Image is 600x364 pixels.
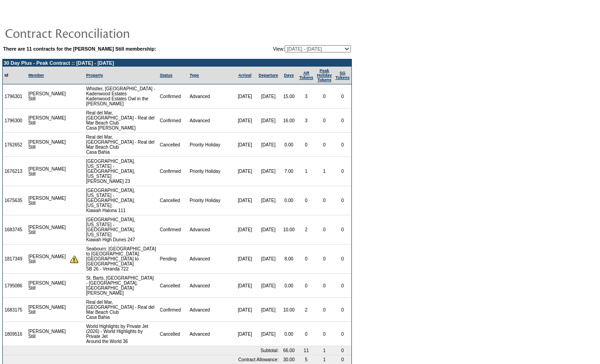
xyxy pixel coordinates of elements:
td: 0 [315,274,334,298]
td: 1683175 [3,298,27,322]
td: Priority Holiday [188,157,234,186]
td: 0 [315,322,334,346]
td: 0 [334,346,351,355]
td: 0 [297,244,315,274]
td: 3 [297,109,315,133]
td: World Highlights by Private Jet (2026) - World Highlights by Private Jet Around the World 36 [84,322,158,346]
a: Days [284,73,294,78]
td: Confirmed [158,215,188,244]
td: 0 [334,157,351,186]
td: Confirmed [158,157,188,186]
td: 10.00 [281,298,297,322]
td: 2 [297,215,315,244]
td: 1796300 [3,109,27,133]
td: 1 [297,157,315,186]
td: 8.00 [281,244,297,274]
td: Cancelled [158,133,188,157]
a: Member [28,73,44,78]
a: Type [190,73,199,78]
td: Advanced [188,244,234,274]
a: SGTokens [335,71,350,80]
td: Cancelled [158,186,188,215]
td: Cancelled [158,322,188,346]
td: 1795086 [3,274,27,298]
td: 0 [334,84,351,109]
td: [PERSON_NAME] Still [27,298,68,322]
a: ARTokens [299,71,313,80]
td: 1796301 [3,84,27,109]
img: pgTtlContractReconciliation.gif [5,24,187,42]
td: 7.00 [281,157,297,186]
td: Advanced [188,84,234,109]
td: Cancelled [158,274,188,298]
td: 3 [297,84,315,109]
td: [DATE] [234,244,256,274]
td: 0 [334,215,351,244]
td: 30.00 [281,355,297,364]
a: Status [160,73,173,78]
td: 66.00 [281,346,297,355]
img: There are insufficient days and/or tokens to cover this reservation [70,255,78,263]
td: [PERSON_NAME] Still [27,84,68,109]
td: [DATE] [256,274,281,298]
td: [PERSON_NAME] Still [27,322,68,346]
td: 5 [297,355,315,364]
td: [PERSON_NAME] Still [27,109,68,133]
td: [DATE] [234,157,256,186]
td: Advanced [188,215,234,244]
td: 0 [334,355,351,364]
td: 0 [315,133,334,157]
td: [DATE] [234,109,256,133]
td: [DATE] [256,298,281,322]
td: 0 [297,274,315,298]
td: Subtotal: [3,346,281,355]
td: 1809516 [3,322,27,346]
td: 16.00 [281,109,297,133]
td: [DATE] [256,244,281,274]
td: [PERSON_NAME] Still [27,186,68,215]
td: 0 [297,322,315,346]
td: St. Barts, [GEOGRAPHIC_DATA] - [GEOGRAPHIC_DATA], [GEOGRAPHIC_DATA] [PERSON_NAME] [84,274,158,298]
td: [DATE] [234,84,256,109]
td: 0 [334,109,351,133]
td: 0 [334,133,351,157]
td: Confirmed [158,298,188,322]
td: Real del Mar, [GEOGRAPHIC_DATA] - Real del Mar Beach Club Casa Bahia [84,298,158,322]
td: [DATE] [234,322,256,346]
td: [PERSON_NAME] Still [27,274,68,298]
td: Advanced [188,109,234,133]
td: [DATE] [256,322,281,346]
td: Advanced [188,274,234,298]
td: [GEOGRAPHIC_DATA], [US_STATE] - [GEOGRAPHIC_DATA], [US_STATE] Kiawah High Dunes 247 [84,215,158,244]
td: Advanced [188,322,234,346]
td: Seabourn: [GEOGRAPHIC_DATA] to [GEOGRAPHIC_DATA]: [GEOGRAPHIC_DATA] to [GEOGRAPHIC_DATA] SB 26 - ... [84,244,158,274]
td: 15.00 [281,84,297,109]
td: 0 [315,84,334,109]
td: [DATE] [256,157,281,186]
td: 0.00 [281,133,297,157]
td: 1683745 [3,215,27,244]
td: 0 [297,186,315,215]
td: Priority Holiday [188,186,234,215]
td: [DATE] [256,186,281,215]
td: 1762652 [3,133,27,157]
td: Id [3,67,27,84]
td: Contract Allowance: [3,355,281,364]
td: Confirmed [158,109,188,133]
td: Advanced [188,298,234,322]
td: 1817349 [3,244,27,274]
td: [GEOGRAPHIC_DATA], [US_STATE] - [GEOGRAPHIC_DATA], [US_STATE] [PERSON_NAME] 23 [84,157,158,186]
td: 0 [334,274,351,298]
td: 0.00 [281,322,297,346]
td: [PERSON_NAME] Still [27,157,68,186]
td: 0 [334,244,351,274]
td: Priority Holiday [188,133,234,157]
td: 1 [315,346,334,355]
td: Pending [158,244,188,274]
td: [DATE] [256,215,281,244]
td: [DATE] [256,133,281,157]
td: [PERSON_NAME] Still [27,133,68,157]
td: 0 [297,133,315,157]
td: [DATE] [234,274,256,298]
td: View: [234,45,351,52]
